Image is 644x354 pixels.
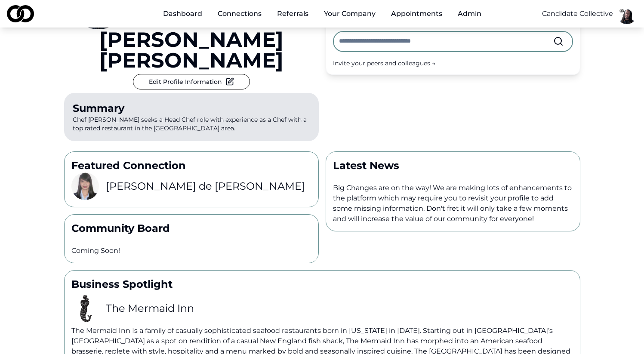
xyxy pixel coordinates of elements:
[542,9,613,19] button: Candidate Collective
[333,183,573,224] p: Big Changes are on the way! We are making lots of enhancements to the platform which may require ...
[451,5,488,22] button: Admin
[71,159,311,172] p: Featured Connection
[317,5,382,22] button: Your Company
[333,159,573,172] p: Latest News
[156,5,209,22] a: Dashboard
[71,277,573,291] p: Business Spotlight
[616,3,637,24] img: fc566690-cf65-45d8-a465-1d4f683599e2-basimCC1-profile_picture.png
[270,5,315,22] a: Referrals
[333,59,573,68] div: Invite your peers and colleagues →
[133,74,250,89] button: Edit Profile Information
[71,172,99,200] img: 51457996-7adf-4995-be40-a9f8ac946256-Picture1-profile_picture.jpg
[106,302,194,315] h3: The Mermaid Inn
[73,102,310,115] div: Summary
[71,246,311,256] p: Coming Soon!
[71,222,311,235] p: Community Board
[384,5,449,22] a: Appointments
[7,5,34,22] img: logo
[71,295,99,322] img: 2536d4df-93e4-455f-9ee8-7602d4669c22-images-images-profile_picture.png
[156,5,488,22] nav: Main
[64,29,319,71] a: [PERSON_NAME] [PERSON_NAME]
[64,93,319,141] p: Chef [PERSON_NAME] seeks a Head Chef role with experience as a Chef with a top rated restaurant i...
[106,179,305,193] h3: [PERSON_NAME] de [PERSON_NAME]
[211,5,268,22] a: Connections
